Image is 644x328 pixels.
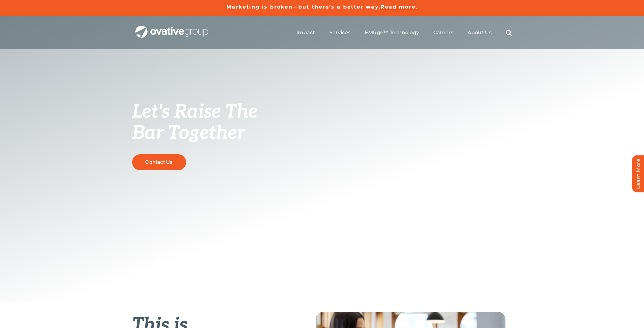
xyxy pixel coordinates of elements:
[468,29,492,36] a: About Us
[365,29,419,36] a: EMRge™ Technology
[132,100,258,123] span: Let's Raise The
[433,29,453,36] a: Careers
[296,23,512,43] nav: Menu
[145,159,173,165] span: Contact Us
[381,4,418,10] a: Read more.
[135,25,208,31] a: OG_Full_horizontal_WHT
[132,122,245,145] span: Bar Together
[132,154,186,170] a: Contact Us
[506,29,512,36] a: Search
[226,4,381,10] a: Marketing is broken—but there’s a better way.
[296,29,315,36] a: Impact
[329,29,350,36] a: Services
